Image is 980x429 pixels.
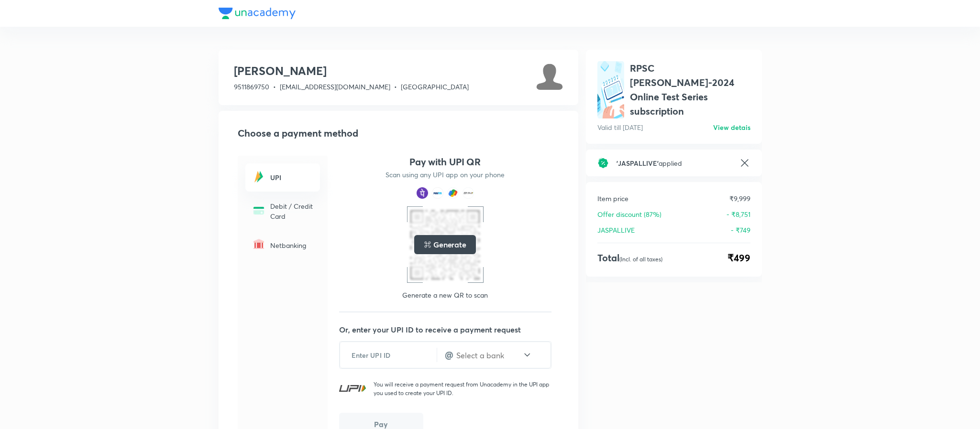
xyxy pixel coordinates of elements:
img: payment method [462,187,474,199]
span: 9511869750 [234,82,269,91]
h4: @ [445,348,453,362]
input: Select a bank [455,350,522,361]
span: • [273,82,276,91]
h3: [PERSON_NAME] [234,63,469,78]
p: - ₹8,751 [727,209,750,219]
h2: Choose a payment method [238,126,563,140]
img: Avatar [536,63,563,90]
h6: applied [617,158,731,168]
img: avatar [597,61,624,118]
img: UPI [339,385,366,392]
img: loading.. [424,241,431,248]
img: - [251,236,266,252]
h6: View detais [713,122,750,132]
span: [GEOGRAPHIC_DATA] [401,82,469,91]
p: You will receive a payment request from Unacademy in the UPI app you used to create your UPI ID. [374,380,551,397]
p: Valid till [DATE] [597,122,643,132]
p: Offer discount (87%) [597,209,661,219]
h6: UPI [270,172,314,182]
p: Scan using any UPI app on your phone [385,170,505,180]
img: payment method [417,187,428,199]
p: Debit / Credit Card [270,201,314,221]
span: ₹499 [727,251,750,265]
input: Enter UPI ID [340,343,437,367]
span: ' JASPALLIVE ' [617,159,659,168]
p: - ₹749 [731,225,750,235]
img: payment method [447,187,459,199]
p: ₹9,999 [729,193,750,204]
span: • [394,82,397,91]
h1: RPSC [PERSON_NAME]-2024 Online Test Series subscription [630,61,750,118]
p: (Incl. of all taxes) [619,256,662,263]
p: Netbanking [270,240,314,250]
h4: Total [597,251,662,265]
img: - [251,203,266,218]
p: JASPALLIVE [597,225,635,235]
p: Item price [597,193,628,204]
p: Generate a new QR to scan [402,290,488,300]
img: - [251,169,266,184]
img: payment method [432,187,443,199]
h4: Pay with UPI QR [409,156,481,168]
span: [EMAIL_ADDRESS][DOMAIN_NAME] [280,82,390,91]
h5: Generate [433,239,466,250]
p: Or, enter your UPI ID to receive a payment request [339,324,563,335]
